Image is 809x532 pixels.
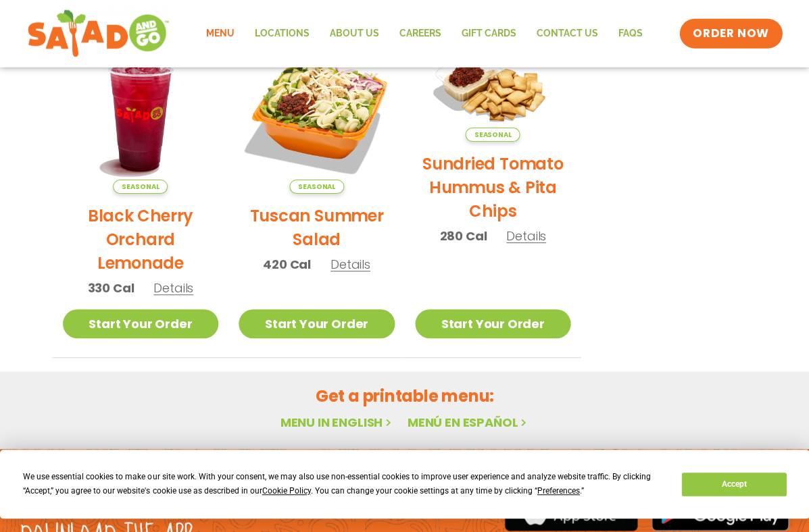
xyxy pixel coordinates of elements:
span: Details [506,228,546,244]
h2: Black Cherry Orchard Lemonade [63,204,219,275]
h2: Sundried Tomato Hummus & Pita Chips [415,152,571,223]
nav: Menu [196,18,653,49]
span: 420 Cal [263,255,311,273]
h2: Tuscan Summer Salad [239,204,395,251]
a: Careers [389,18,451,49]
a: Start Your Order [239,309,395,338]
a: ORDER NOW [679,19,782,49]
span: 280 Cal [439,227,487,245]
span: Seasonal [465,128,520,142]
a: GIFT CARDS [451,18,526,49]
img: Product photo for Black Cherry Orchard Lemonade [63,38,219,194]
span: ORDER NOW [693,26,768,42]
button: Accept [681,473,785,496]
span: Details [330,256,370,273]
img: Product photo for Sundried Tomato Hummus & Pita Chips [415,38,571,142]
a: Menú en español [407,414,529,431]
a: About Us [320,18,389,49]
a: Menu in English [280,414,393,431]
a: Menu [196,18,245,49]
img: Product photo for Tuscan Summer Salad [239,38,395,194]
span: 330 Cal [88,279,134,297]
div: We use essential cookies to make our site work. With your consent, we may also use non-essential ... [23,470,665,498]
a: Locations [245,18,320,49]
span: Seasonal [113,180,168,194]
span: Details [153,280,193,296]
a: FAQs [608,18,653,49]
a: Start Your Order [63,309,219,338]
span: Seasonal [289,180,344,194]
a: Contact Us [526,18,608,49]
img: new-SAG-logo-768×292 [27,7,170,61]
span: Preferences [537,486,579,496]
a: Start Your Order [415,309,571,338]
h2: Get a printable menu: [53,384,757,408]
span: Cookie Policy [262,486,310,496]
